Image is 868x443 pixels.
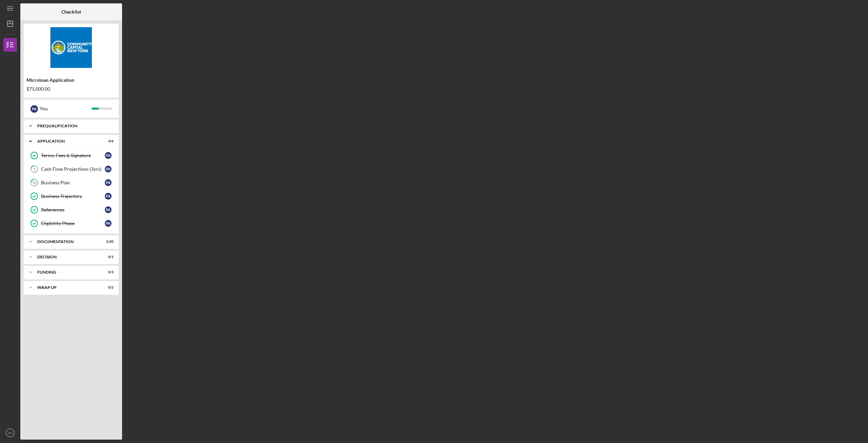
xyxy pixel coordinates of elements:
[3,426,17,440] button: PA
[31,105,38,113] div: P A
[27,162,115,176] a: 9Cash Flow Projections (3yrs)PA
[24,27,119,68] img: Product logo
[27,189,115,203] a: Business TrajectoryPA
[105,166,112,172] div: P A
[8,431,13,435] text: PA
[101,139,114,143] div: 4 / 6
[37,139,97,143] div: Application
[41,166,105,172] div: Cash Flow Projections (3yrs)
[41,180,105,185] div: Business Plan
[101,270,114,274] div: 0 / 3
[61,9,81,15] b: Checklist
[101,255,114,259] div: 0 / 1
[105,179,112,186] div: P A
[37,240,97,244] div: Documentation
[105,206,112,213] div: P A
[41,153,105,158] div: Terms, Fees & Signature
[41,221,105,226] div: Eligibility Phase
[105,152,112,159] div: P A
[27,217,115,230] a: Eligibility PhasePA
[105,193,112,200] div: P A
[33,167,36,171] tspan: 9
[101,240,114,244] div: 2 / 20
[37,285,97,290] div: Wrap up
[105,220,112,227] div: P A
[37,255,97,259] div: Decision
[40,103,92,114] div: You
[32,181,37,185] tspan: 10
[26,77,116,83] div: Microloan Application
[27,203,115,217] a: ReferencesPA
[37,270,97,274] div: Funding
[41,207,105,213] div: References
[27,176,115,189] a: 10Business PlanPA
[41,193,105,199] div: Business Trajectory
[37,124,110,128] div: Prequalification
[27,149,115,162] a: Terms, Fees & SignaturePA
[26,86,116,92] div: $75,000.00
[101,285,114,290] div: 0 / 2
